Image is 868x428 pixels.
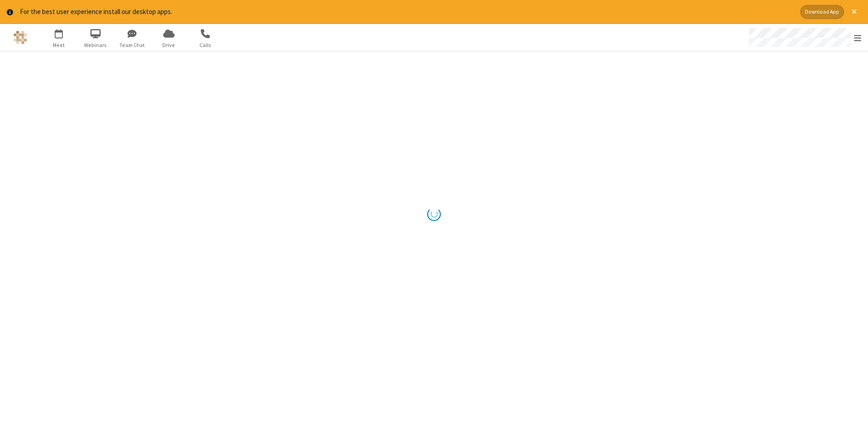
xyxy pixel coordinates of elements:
span: Team Chat [115,41,149,49]
span: Meet [42,41,76,49]
div: Open menu [741,24,868,51]
span: Drive [152,41,186,49]
div: For the best user experience install our desktop apps. [20,7,793,17]
button: Download App [800,5,844,19]
span: Webinars [79,41,113,49]
button: Close alert [847,5,861,19]
button: Logo [3,24,37,51]
span: Calls [189,41,222,49]
img: QA Selenium DO NOT DELETE OR CHANGE [14,31,27,44]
